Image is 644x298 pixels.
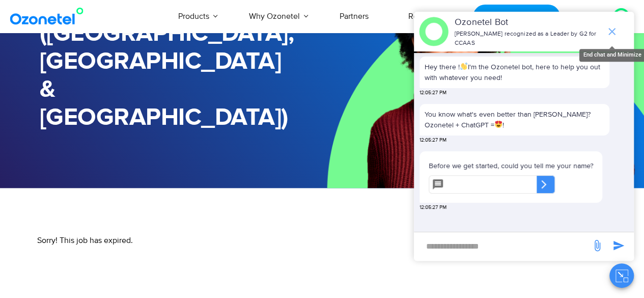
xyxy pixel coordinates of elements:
[419,17,449,46] img: header
[425,62,604,83] p: Hey there ! I'm the Ozonetel bot, here to help you out with whatever you need!
[455,16,601,30] p: Ozonetel Bot
[602,21,622,42] span: end chat or minimize
[419,89,446,97] span: 12:05:27 PM
[609,263,634,288] button: Close chat
[473,5,560,29] a: Request a Demo
[495,121,502,128] img: 😍
[460,63,467,70] img: 👋
[419,204,446,211] span: 12:05:27 PM
[419,137,446,144] span: 12:05:27 PM
[608,235,629,256] span: send message
[429,160,593,171] p: Before we get started, could you tell me your name?
[419,237,586,256] div: new-msg-input
[425,109,604,130] p: You know what's even better than [PERSON_NAME]? Ozonetel + ChatGPT = !
[455,30,601,48] p: [PERSON_NAME] recognized as a Leader by G2 for CCAAS
[37,234,607,247] p: Sorry! This job has expired.
[587,235,607,256] span: send message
